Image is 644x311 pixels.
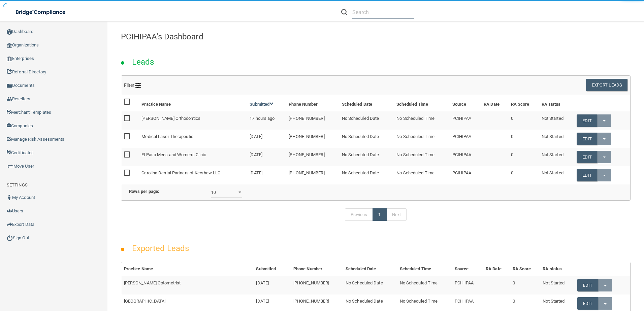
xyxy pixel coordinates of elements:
a: Previous [345,208,373,221]
b: Rows per page: [129,189,159,194]
td: Not Started [539,166,574,184]
td: [DATE] [247,130,286,148]
button: Export Leads [586,79,627,91]
a: Edit [577,169,597,181]
h2: Leads [125,53,161,71]
td: No Scheduled Date [339,166,394,184]
td: No Scheduled Time [394,166,449,184]
iframe: Drift Widget Chat Controller [527,263,636,290]
td: [PHONE_NUMBER] [286,130,339,148]
td: [PERSON_NAME] Orthodontics [139,111,247,130]
th: Phone Number [286,95,339,111]
th: Practice Name [139,95,247,111]
td: 0 [508,111,539,130]
td: No Scheduled Time [394,130,449,148]
td: [DATE] [247,148,286,166]
td: PCIHIPAA [450,166,481,184]
a: Next [386,208,407,221]
td: 0 [508,166,539,184]
img: enterprise.0d942306.png [7,57,12,61]
td: Not Started [539,130,574,148]
th: RA status [539,95,574,111]
td: Carolina Dental Partners of Kershaw LLC [139,166,247,184]
td: No Scheduled Date [339,130,394,148]
span: Filter [124,82,141,88]
td: 17 hours ago [247,111,286,130]
td: El Paso Mens and Womens Clinic [139,148,247,166]
td: No Scheduled Date [339,148,394,166]
img: icon-filter@2x.21656d0b.png [135,83,141,88]
img: ic_reseller.de258add.png [7,96,12,102]
img: icon-documents.8dae5593.png [7,83,12,89]
img: ic_dashboard_dark.d01f4a41.png [7,29,12,35]
th: RA status [540,262,575,276]
h2: Exported Leads [125,239,196,258]
th: Scheduled Time [397,262,452,276]
td: No Scheduled Date [343,276,397,294]
th: Phone Number [291,262,343,276]
img: icon-users.e205127d.png [7,208,12,214]
td: No Scheduled Time [394,111,449,130]
img: bridge_compliance_login_screen.278c3ca4.svg [10,5,72,19]
th: Source [452,262,483,276]
input: Search [352,6,414,19]
td: [DATE] [253,276,290,294]
img: ic_power_dark.7ecde6b1.png [7,235,13,241]
th: Source [450,95,481,111]
td: PCIHIPAA [450,130,481,148]
td: PCIHIPAA [452,276,483,294]
a: Edit [577,151,597,163]
a: Edit [577,297,598,310]
img: icon-export.b9366987.png [7,222,12,227]
td: PCIHIPAA [450,148,481,166]
a: Edit [577,114,597,127]
td: No Scheduled Time [394,148,449,166]
th: Submitted [253,262,290,276]
h4: PCIHIPAA's Dashboard [121,32,631,41]
td: 0 [508,130,539,148]
td: Not Started [539,148,574,166]
th: Scheduled Time [394,95,449,111]
th: RA Score [508,95,539,111]
img: ic-search.3b580494.png [341,9,347,15]
a: Submitted [250,102,274,107]
td: 0 [508,148,539,166]
img: ic_user_dark.df1a06c3.png [7,195,12,200]
td: [PERSON_NAME] Optometrist [121,276,254,294]
td: [PHONE_NUMBER] [286,111,339,130]
td: 0 [510,276,540,294]
td: Medical Laser Therapeutic [139,130,247,148]
th: Scheduled Date [343,262,397,276]
th: Scheduled Date [339,95,394,111]
a: 1 [373,208,386,221]
label: SETTINGS [7,181,28,189]
td: [PHONE_NUMBER] [286,166,339,184]
td: No Scheduled Time [397,276,452,294]
td: [PHONE_NUMBER] [291,276,343,294]
td: [DATE] [247,166,286,184]
th: Practice Name [121,262,254,276]
th: RA Date [481,95,508,111]
td: [PHONE_NUMBER] [286,148,339,166]
img: briefcase.64adab9b.png [7,163,13,170]
img: organization-icon.f8decf85.png [7,43,12,48]
td: No Scheduled Date [339,111,394,130]
td: PCIHIPAA [450,111,481,130]
th: RA Date [483,262,510,276]
a: Edit [577,133,597,145]
td: Not Started [539,111,574,130]
th: RA Score [510,262,540,276]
